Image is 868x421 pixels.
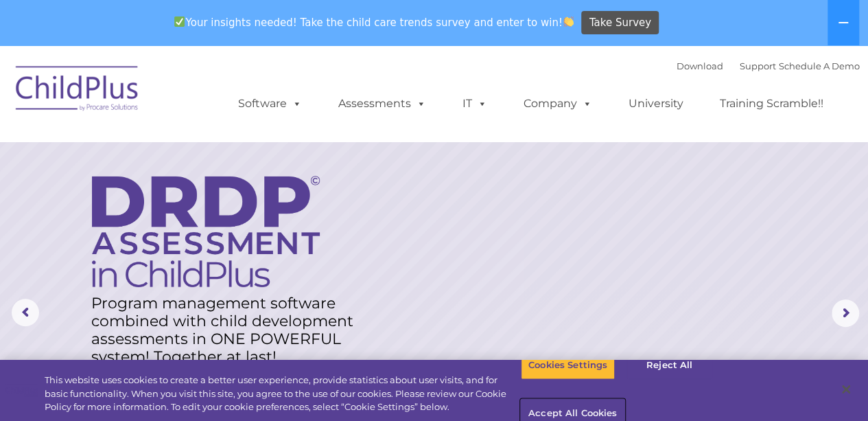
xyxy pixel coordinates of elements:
a: Download [677,60,723,71]
a: IT [449,90,501,117]
a: Software [224,90,316,117]
font: | [677,60,860,71]
a: Schedule A Demo [779,60,860,71]
a: Company [510,90,606,117]
rs-layer: Program management software combined with child development assessments in ONE POWERFUL system! T... [91,295,369,366]
span: Your insights needed! Take the child care trends survey and enter to win! [169,9,580,36]
a: University [615,90,697,117]
button: Close [831,374,861,405]
img: ✅ [174,16,185,27]
a: Assessments [325,90,440,117]
span: Take Survey [589,11,651,35]
a: Training Scramble!! [706,90,837,117]
button: Reject All [626,351,712,380]
a: Take Survey [581,11,659,35]
img: 👏 [563,16,574,27]
button: Cookies Settings [521,351,615,380]
img: ChildPlus by Procare Solutions [9,56,146,125]
div: This website uses cookies to create a better user experience, provide statistics about user visit... [45,374,521,414]
span: Last name [191,91,233,101]
a: Support [740,60,776,71]
img: DRDP Assessment in ChildPlus [92,176,320,287]
span: Phone number [191,147,249,157]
